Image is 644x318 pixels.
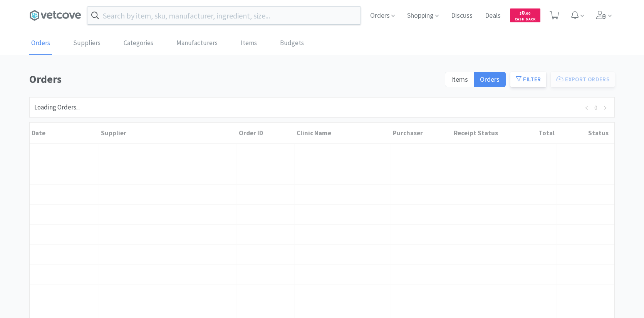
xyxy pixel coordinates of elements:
[393,129,435,137] div: Purchaser
[582,103,591,112] li: Previous Page
[174,32,220,55] a: Manufacturers
[525,11,530,16] span: . 00
[239,32,259,55] a: Items
[29,32,52,55] a: Orders
[520,9,530,16] span: 0
[439,129,512,137] div: Receipt Status
[510,72,546,87] button: Filter
[480,75,500,84] span: Orders
[600,103,610,112] li: Next Page
[592,103,600,112] a: 0
[516,129,555,137] div: Total
[34,102,80,113] div: Loading Orders...
[510,5,540,26] a: $0.00Cash Back
[520,11,522,16] span: $
[29,71,440,88] h1: Orders
[584,106,589,110] i: icon: left
[482,12,504,19] a: Deals
[87,7,361,24] input: Search by item, sku, manufacturer, ingredient, size...
[448,12,476,19] a: Discuss
[558,129,609,137] div: Status
[603,106,607,110] i: icon: right
[122,32,155,55] a: Categories
[71,32,102,55] a: Suppliers
[32,129,97,137] div: Date
[239,129,293,137] div: Order ID
[515,17,536,22] span: Cash Back
[451,75,468,84] span: Items
[591,103,600,112] li: 0
[297,129,389,137] div: Clinic Name
[278,32,306,55] a: Budgets
[101,129,235,137] div: Supplier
